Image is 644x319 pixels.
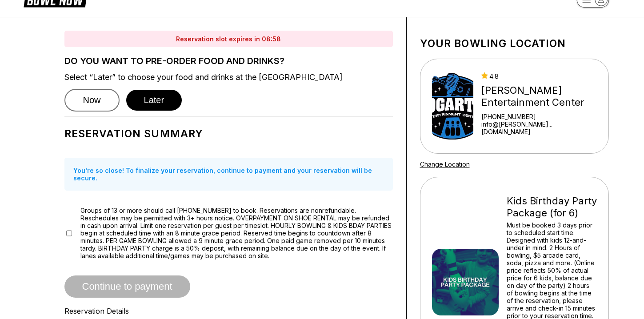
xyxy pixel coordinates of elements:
[64,72,393,82] label: Select “Later” to choose your food and drinks at the [GEOGRAPHIC_DATA]
[420,160,470,168] a: Change Location
[432,249,499,315] img: Kids Birthday Party Package (for 6)
[420,37,609,50] h1: Your bowling location
[80,207,393,259] span: Groups of 13 or more should call [PHONE_NUMBER] to book. Reservations are nonrefundable. Reschedu...
[64,31,393,47] div: Reservation slot expires in 08:58
[481,72,597,80] div: 4.8
[432,73,473,140] img: Bogart's Entertainment Center
[126,90,182,111] button: Later
[64,56,393,66] label: DO YOU WANT TO PRE-ORDER FOOD AND DRINKS?
[481,113,597,120] div: [PHONE_NUMBER]
[481,84,597,108] div: [PERSON_NAME] Entertainment Center
[481,120,597,136] a: info@[PERSON_NAME]...[DOMAIN_NAME]
[64,307,393,315] div: Reservation Details
[64,158,393,191] div: You’re so close! To finalize your reservation, continue to payment and your reservation will be s...
[507,195,597,219] div: Kids Birthday Party Package (for 6)
[64,89,120,112] button: Now
[64,128,393,140] h1: Reservation Summary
